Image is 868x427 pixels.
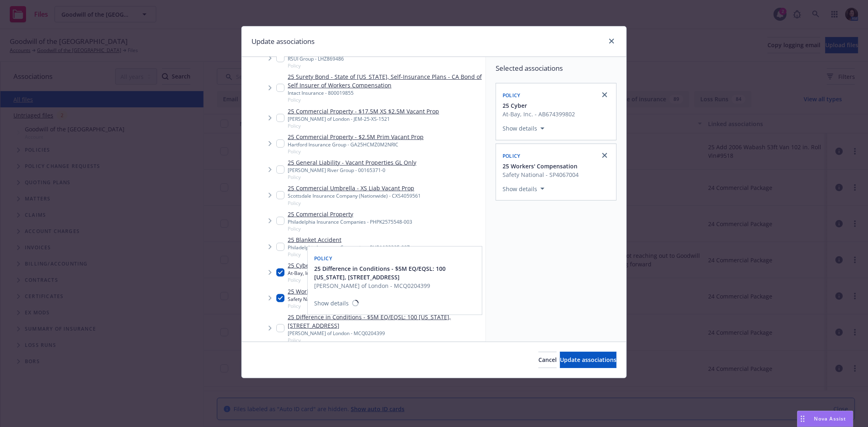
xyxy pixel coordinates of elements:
div: Scottsdale Insurance Company (Nationwide) - CXS4059561 [288,192,421,199]
h1: Update associations [251,36,315,47]
div: Hartford Insurance Group - GA25HCMZ0M2NRIC [288,141,424,148]
button: Nova Assist [797,411,853,427]
div: At-Bay, Inc. - AB674399802 [288,270,349,277]
button: Show details [499,184,548,194]
span: Policy [288,148,424,155]
div: [PERSON_NAME] of London - MCQ0204399 [288,330,482,337]
span: Cancel [538,356,557,364]
span: Policy [288,122,439,129]
div: [PERSON_NAME] River Group - 00165371-0 [288,167,416,174]
a: 25 Commercial Property [288,210,412,218]
a: 25 Commercial Umbrella - XS Liab Vacant Prop [288,184,421,192]
a: 25 General Liability - Vacant Properties GL Only [288,158,416,167]
span: Policy [288,200,421,207]
a: 25 Workers' Compensation [288,287,361,296]
span: Policy [503,92,520,99]
span: 25 Cyber [503,101,527,110]
span: Policy [288,174,416,181]
div: RSUI Group - LHZ869486 [288,55,388,62]
div: Safety National - SP4067004 [288,296,361,303]
div: Drag to move [798,411,808,427]
span: Policy [288,303,361,309]
span: Policy [288,337,482,344]
a: close [600,150,610,160]
button: 25 Cyber [503,101,575,110]
span: Safety National - SP4067004 [503,170,579,179]
button: Update associations [560,352,617,368]
a: 25 Surety Bond - State of [US_STATE], Self-Insurance Plans - CA Bond of Self Insurer of Workers C... [288,72,482,89]
span: Update associations [560,356,617,364]
span: At-Bay, Inc. - AB674399802 [503,110,575,118]
a: 25 Difference in Conditions - $5M EQ/EQSL: 100 [US_STATE], [STREET_ADDRESS] [288,313,482,330]
a: close [600,90,610,100]
div: Philadelphia Insurance Companies - PHPA133325-007 [288,244,410,251]
button: 25 Workers' Compensation [503,162,579,170]
a: 25 Cyber [288,261,349,270]
button: Cancel [538,352,557,368]
span: [PERSON_NAME] of London - MCQ0204399 [314,281,477,290]
a: 25 Commercial Property - $2.5M Prim Vacant Prop [288,133,424,141]
span: Policy [288,62,388,69]
span: Policy [288,277,349,283]
span: Policy [503,152,520,159]
span: Nova Assist [814,415,846,422]
button: Show details [499,124,548,133]
span: Policy [314,255,332,262]
button: 25 Difference in Conditions - $5M EQ/EQSL: 100 [US_STATE], [STREET_ADDRESS] [314,264,477,281]
a: 25 Commercial Property - $17.5M XS $2.5M Vacant Prop [288,107,439,115]
span: Policy [288,251,410,258]
span: Policy [288,96,482,103]
span: Policy [288,225,412,232]
a: 25 Blanket Accident [288,235,410,244]
div: [PERSON_NAME] of London - JEM-25-XS-1521 [288,115,439,122]
a: close [607,36,617,46]
span: Selected associations [496,63,617,73]
div: Intact Insurance - 800019855 [288,89,482,96]
span: 25 Workers' Compensation [503,162,577,170]
div: Philadelphia Insurance Companies - PHPK2575548-003 [288,218,412,225]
